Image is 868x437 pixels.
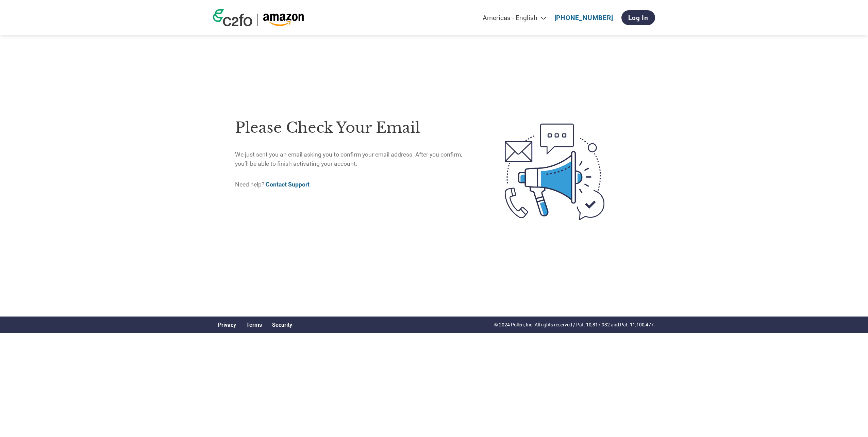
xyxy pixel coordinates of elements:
[213,9,252,26] img: c2fo logo
[476,111,633,232] img: open-email
[266,181,310,188] a: Contact Support
[621,10,655,25] a: Log In
[263,14,304,26] img: Amazon
[494,321,655,328] p: © 2024 Pollen, Inc. All rights reserved / Pat. 10,817,932 and Pat. 11,100,477.
[235,180,476,189] p: Need help?
[246,322,262,328] a: Terms
[235,117,476,139] h1: Please check your email
[554,14,613,22] a: [PHONE_NUMBER]
[218,322,236,328] a: Privacy
[272,322,292,328] a: Security
[235,150,476,168] p: We just sent you an email asking you to confirm your email address. After you confirm, you’ll be ...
